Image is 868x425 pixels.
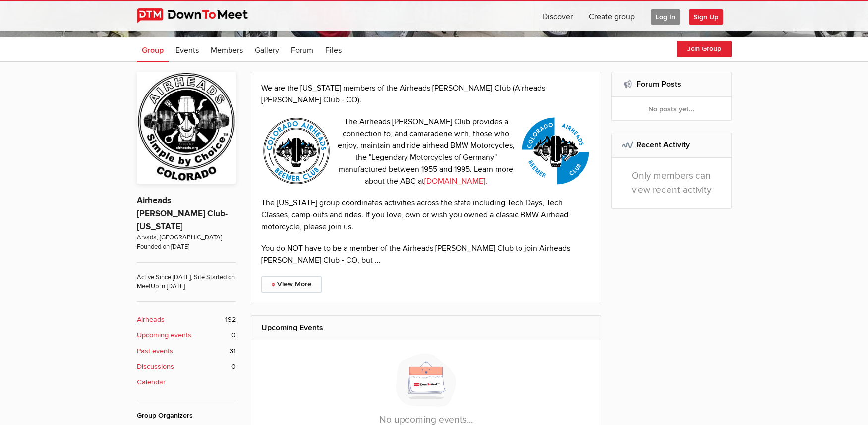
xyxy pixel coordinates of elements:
[137,233,236,242] span: Arvada, [GEOGRAPHIC_DATA]
[261,82,591,106] p: We are the [US_STATE] members of the Airheads [PERSON_NAME] Club (Airheads [PERSON_NAME] Club - CO).
[689,9,723,25] span: Sign Up
[637,79,681,89] a: Forum Posts
[137,330,191,341] b: Upcoming events
[137,361,174,372] b: Discussions
[137,314,236,325] a: Airheads 192
[175,46,199,55] span: Events
[689,1,731,31] a: Sign Up
[137,242,236,252] span: Founded on [DATE]
[622,133,721,157] h2: Recent Activity
[534,1,580,31] a: Discover
[142,46,164,55] span: Group
[225,314,236,325] span: 192
[137,361,236,372] a: Discussions 0
[250,37,284,62] a: Gallery
[291,46,313,55] span: Forum
[261,242,591,266] p: You do NOT have to be a member of the Airheads [PERSON_NAME] Club to join Airheads [PERSON_NAME] ...
[338,117,515,186] span: The Airheads [PERSON_NAME] Club provides a connection to, and camaraderie with, those who enjoy, ...
[677,41,732,57] button: Join Group
[211,46,243,55] span: Members
[255,46,279,55] span: Gallery
[612,97,731,121] div: No posts yet...
[286,37,318,62] a: Forum
[137,37,169,62] a: Group
[261,316,591,339] h2: Upcoming Events
[137,346,173,357] b: Past events
[230,346,236,357] span: 31
[137,410,236,421] div: Group Organizers
[231,361,236,372] span: 0
[231,330,236,341] span: 0
[320,37,347,62] a: Files
[651,9,680,25] span: Log In
[137,8,263,23] img: DownToMeet
[137,72,236,184] img: Airheads Beemer Club-Colorado
[325,46,342,55] span: Files
[424,176,485,186] a: [DOMAIN_NAME]
[485,176,487,186] span: .
[581,1,642,31] a: Create group
[643,1,688,31] a: Log In
[612,158,731,208] div: Only members can view recent activity
[137,377,166,388] b: Calendar
[261,197,591,233] p: The [US_STATE] group coordinates activities across the state including Tech Days, Tech Classes, c...
[137,262,236,292] span: Active Since [DATE]; Site Started on MeetUp in [DATE]
[206,37,248,62] a: Members
[137,330,236,341] a: Upcoming events 0
[137,346,236,357] a: Past events 31
[137,314,165,325] b: Airheads
[171,37,204,62] a: Events
[137,377,236,388] a: Calendar
[261,276,322,293] a: View More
